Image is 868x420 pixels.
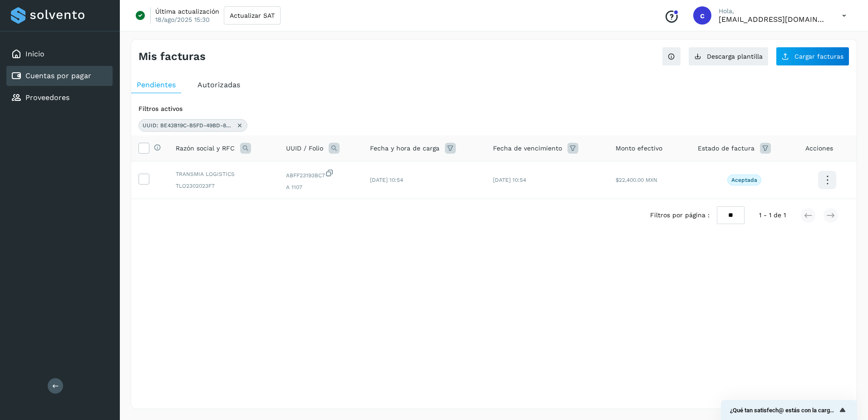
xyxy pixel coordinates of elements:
span: Actualizar SAT [230,12,275,19]
p: Aceptada [731,177,757,183]
button: Actualizar SAT [224,6,281,25]
p: 18/ago/2025 15:30 [155,15,210,24]
button: Mostrar encuesta - ¿Qué tan satisfech@ estás con la carga de tus facturas? [730,405,848,415]
span: Fecha y hora de carga [370,144,439,153]
span: Estado de factura [698,144,755,153]
span: 1 - 1 de 1 [759,210,786,220]
span: Cargar facturas [794,53,843,60]
div: Filtros activos [138,104,849,114]
span: Acciones [805,144,833,153]
h4: Mis facturas [138,50,206,63]
span: $22,400.00 MXN [616,177,657,183]
a: Inicio [25,50,44,58]
a: Cuentas por pagar [25,71,91,80]
p: Última actualización [155,7,219,15]
span: [DATE] 10:54 [493,177,526,183]
span: ¿Qué tan satisfech@ estás con la carga de tus facturas? [730,407,837,414]
div: Inicio [6,44,113,64]
a: Proveedores [25,93,69,102]
span: TLO2302023F7 [176,182,271,190]
span: Descarga plantilla [707,53,763,60]
span: UUID / Folio [286,144,323,153]
span: ABFF23193BC7 [286,169,355,180]
button: Descarga plantilla [688,47,769,66]
button: Cargar facturas [776,47,849,66]
span: Pendientes [137,80,176,89]
span: [DATE] 10:54 [370,177,403,183]
div: Cuentas por pagar [6,66,113,86]
span: Autorizadas [197,80,240,89]
span: Filtros por página : [650,210,710,220]
span: TRANSMIA LOGISTICS [176,170,271,178]
div: Proveedores [6,88,113,108]
p: cxp@53cargo.com [719,15,828,24]
span: A 1107 [286,183,355,191]
span: UUID: BE43B19C-B5FD-49BD-8A78-ABFF23193BC7 [143,121,233,130]
span: Fecha de vencimiento [493,144,562,153]
p: Hola, [719,7,828,15]
span: Monto efectivo [616,144,662,153]
span: Razón social y RFC [176,144,235,153]
div: UUID: BE43B19C-B5FD-49BD-8A78-ABFF23193BC7 [138,119,247,132]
